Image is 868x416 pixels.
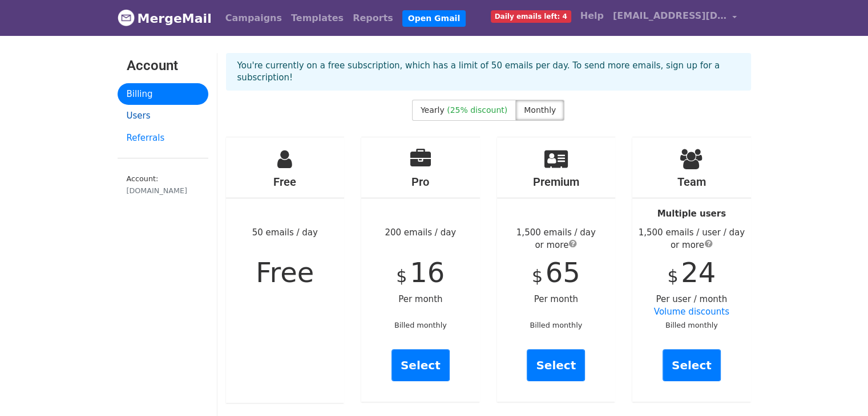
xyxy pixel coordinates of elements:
[681,256,716,288] span: 24
[811,361,868,416] iframe: Chat Widget
[361,175,480,189] h4: Pro
[447,105,507,115] span: (25% discount)
[118,127,208,149] a: Referrals
[654,307,729,317] a: Volume discounts
[632,175,751,189] h4: Team
[421,105,445,115] span: Yearly
[286,7,348,30] a: Templates
[576,5,608,27] a: Help
[127,185,199,196] div: [DOMAIN_NAME]
[361,137,480,402] div: 200 emails / day Per month
[410,256,445,288] span: 16
[118,83,208,105] a: Billing
[396,266,407,286] span: $
[524,105,556,115] span: Monthly
[632,137,751,402] div: Per user / month
[256,256,314,288] span: Free
[118,9,135,26] img: MergeMail logo
[613,9,727,23] span: [EMAIL_ADDRESS][DOMAIN_NAME]
[546,256,580,288] span: 65
[226,175,345,189] h4: Free
[530,321,582,329] small: Billed monthly
[348,7,398,30] a: Reports
[532,266,543,286] span: $
[237,60,740,84] p: You're currently on a free subscription, which has a limit of 50 emails per day. To send more ema...
[221,7,286,30] a: Campaigns
[667,266,678,286] span: $
[486,5,576,27] a: Daily emails left: 4
[665,321,718,329] small: Billed monthly
[118,105,208,127] a: Users
[527,349,585,381] a: Select
[402,10,466,27] a: Open Gmail
[657,209,726,219] strong: Multiple users
[608,5,742,31] a: [EMAIL_ADDRESS][DOMAIN_NAME]
[394,321,447,329] small: Billed monthly
[127,58,199,74] h3: Account
[391,349,450,381] a: Select
[497,137,616,402] div: Per month
[226,137,345,403] div: 50 emails / day
[118,6,212,30] a: MergeMail
[127,174,199,196] small: Account:
[491,10,571,23] span: Daily emails left: 4
[497,175,616,189] h4: Premium
[632,226,751,252] div: 1,500 emails / user / day or more
[497,226,616,252] div: 1,500 emails / day or more
[663,349,721,381] a: Select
